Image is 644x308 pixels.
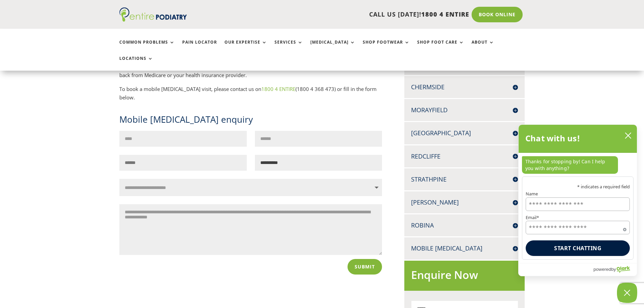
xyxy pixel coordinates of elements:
label: Name [526,192,630,196]
h2: Enquire Now [411,267,518,286]
h4: Strathpine [411,175,518,184]
h4: Morayfield [411,106,518,114]
input: Email [526,221,630,234]
a: Pain Locator [182,40,217,54]
label: Email* [526,215,630,220]
span: 1800 4 ENTIRE [421,10,469,18]
h4: [PERSON_NAME] [411,198,518,207]
a: 1800 4 ENTIRE [261,86,295,92]
h4: Robina [411,221,518,230]
h2: Chat with us! [525,132,580,145]
p: Thanks for stopping by! Can I help you with anything? [522,156,618,174]
h4: [GEOGRAPHIC_DATA] [411,129,518,137]
a: Services [275,40,303,54]
button: Submit [348,259,382,275]
span: Required field [623,227,626,230]
h4: Mobile [MEDICAL_DATA] [411,244,518,253]
a: Powered by Olark [593,263,637,276]
p: To book a mobile [MEDICAL_DATA] visit, please contact us on (1800 4 368 473) or fill in the form ... [119,85,382,102]
div: chat [519,153,637,176]
h4: Redcliffe [411,152,518,161]
a: Shop Foot Care [417,40,464,54]
h1: Mobile [MEDICAL_DATA] enquiry [119,113,382,131]
p: CALL US [DATE]! [213,10,469,19]
p: For mobile [MEDICAL_DATA] pricing, view the . You can claim some of this cost back from Medicare ... [119,63,382,85]
a: Our Expertise [224,40,267,54]
span: by [611,265,616,274]
a: Locations [119,56,153,71]
img: logo (1) [119,7,187,22]
a: Shop Footwear [363,40,410,54]
h4: Chermside [411,83,518,91]
a: Book Online [472,7,523,22]
a: Entire Podiatry [119,16,187,23]
button: close chatbox [623,131,634,141]
button: Close Chatbox [617,283,637,303]
button: Start chatting [526,240,630,256]
input: Name [526,197,630,211]
p: * indicates a required field [526,185,630,189]
a: [MEDICAL_DATA] [310,40,355,54]
span: powered [593,265,611,274]
div: olark chatbox [518,124,637,276]
a: Common Problems [119,40,175,54]
a: About [472,40,494,54]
